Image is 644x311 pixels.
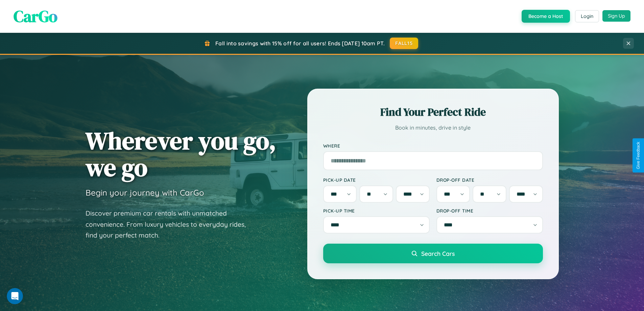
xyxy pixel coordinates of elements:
button: Sign Up [602,10,630,22]
iframe: Intercom live chat [7,288,23,304]
label: Drop-off Date [436,177,543,183]
h1: Wherever you go, we go [86,127,276,181]
h3: Begin your journey with CarGo [86,187,204,198]
button: FALL15 [390,38,418,49]
button: Become a Host [522,10,570,23]
label: Pick-up Time [323,208,430,214]
h2: Find Your Perfect Ride [323,105,543,119]
label: Drop-off Time [436,208,543,214]
span: CarGo [14,5,57,27]
span: Fall into savings with 15% off for all users! Ends [DATE] 10am PT. [215,40,385,47]
p: Book in minutes, drive in style [323,123,543,133]
p: Discover premium car rentals with unmatched convenience. From luxury vehicles to everyday rides, ... [86,208,255,241]
div: Give Feedback [636,142,641,169]
button: Search Cars [323,244,543,263]
label: Pick-up Date [323,177,430,183]
span: Search Cars [421,250,455,257]
label: Where [323,143,543,149]
button: Login [575,10,599,22]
